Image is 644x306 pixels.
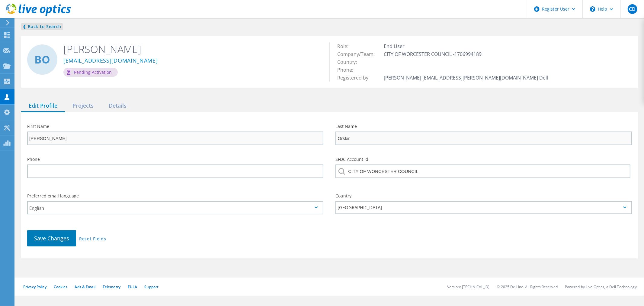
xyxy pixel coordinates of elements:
[382,74,549,82] td: [PERSON_NAME] [EMAIL_ADDRESS][PERSON_NAME][DOMAIN_NAME] Dell
[63,58,158,64] a: [EMAIL_ADDRESS][DOMAIN_NAME]
[27,124,323,129] label: First Name
[27,230,76,246] button: Save Changes
[335,194,632,198] label: Country
[34,235,69,242] span: Save Changes
[27,157,323,161] label: Phone
[337,74,376,81] span: Registered by:
[128,284,137,289] a: EULA
[63,68,118,77] div: Pending Activation
[497,284,558,289] li: © 2025 Dell Inc. All Rights Reserved
[335,124,632,129] label: Last Name
[337,43,354,50] span: Role:
[6,13,71,17] a: Live Optics Dashboard
[565,284,637,289] li: Powered by Live Optics, a Dell Technology
[23,284,46,289] a: Privacy Policy
[63,42,320,56] h2: [PERSON_NAME]
[590,6,595,12] svg: \n
[384,51,488,57] span: CITY OF WORCESTER COUNCIL -1706994189
[144,284,159,289] a: Support
[382,42,549,50] td: End User
[34,54,50,65] span: BO
[27,194,323,198] label: Preferred email language
[337,59,363,65] span: Country:
[65,100,101,112] div: Projects
[447,284,490,289] li: Version: [TECHNICAL_ID]
[101,100,134,112] div: Details
[54,284,68,289] a: Cookies
[103,284,120,289] a: Telemetry
[337,51,381,57] span: Company/Team:
[335,157,632,161] label: SFDC Account Id
[629,7,636,11] span: CD
[75,284,95,289] a: Ads & Email
[21,100,65,112] div: Edit Profile
[21,23,63,30] a: Back to search
[335,201,632,214] div: [GEOGRAPHIC_DATA]
[337,67,359,73] span: Phone:
[79,237,106,242] a: Reset Fields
